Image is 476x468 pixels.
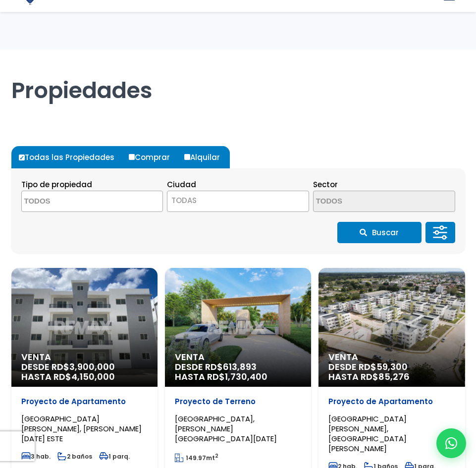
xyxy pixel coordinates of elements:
span: 1,730,400 [225,370,267,383]
input: Alquilar [184,154,190,160]
span: Sector [313,179,338,190]
label: Todas las Propiedades [16,146,124,168]
span: [GEOGRAPHIC_DATA], [PERSON_NAME][GEOGRAPHIC_DATA][DATE] [175,414,277,444]
span: 2 baños [57,452,92,461]
p: Proyecto de Terreno [175,397,301,407]
textarea: Search [22,191,118,212]
span: [GEOGRAPHIC_DATA][PERSON_NAME], [PERSON_NAME][DATE] ESTE [21,414,142,444]
input: Todas las Propiedades [19,155,25,160]
span: 3,900,000 [69,361,115,373]
span: [GEOGRAPHIC_DATA][PERSON_NAME], [GEOGRAPHIC_DATA][PERSON_NAME] [328,414,407,454]
p: Proyecto de Apartamento [328,397,455,407]
span: TODAS [167,191,309,212]
span: Ciudad [167,179,196,190]
span: 613,893 [223,361,257,373]
span: Venta [328,352,455,362]
span: DESDE RD$ [21,362,148,382]
span: DESDE RD$ [175,362,301,382]
span: TODAS [171,195,197,206]
span: TODAS [167,194,309,208]
span: HASTA RD$ [21,372,148,382]
span: 3 hab. [21,452,51,461]
span: HASTA RD$ [175,372,301,382]
span: 149.97 [186,454,206,462]
span: HASTA RD$ [328,372,455,382]
span: mt [175,454,218,462]
input: Comprar [129,154,135,160]
label: Comprar [126,146,180,168]
p: Proyecto de Apartamento [21,397,148,407]
span: Tipo de propiedad [21,179,92,190]
button: Buscar [337,222,422,243]
label: Alquilar [182,146,230,168]
sup: 2 [215,452,218,460]
span: DESDE RD$ [328,362,455,382]
textarea: Search [314,191,410,212]
span: 1 parq. [99,452,130,461]
span: Venta [175,352,301,362]
span: 4,150,000 [71,370,115,383]
span: Venta [21,352,148,362]
span: 85,276 [378,370,410,383]
span: 59,300 [376,361,408,373]
h1: Propiedades [11,50,465,104]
